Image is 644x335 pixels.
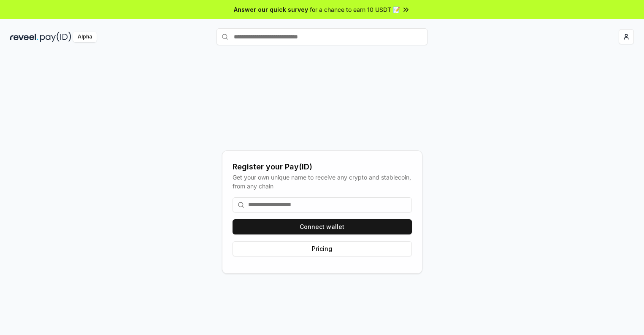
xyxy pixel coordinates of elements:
button: Connect wallet [233,219,412,234]
img: reveel_dark [10,32,38,42]
span: for a chance to earn 10 USDT 📝 [310,5,400,14]
div: Alpha [73,32,97,42]
div: Register your Pay(ID) [233,161,412,173]
button: Pricing [233,241,412,256]
img: pay_id [40,32,71,42]
span: Answer our quick survey [234,5,308,14]
div: Get your own unique name to receive any crypto and stablecoin, from any chain [233,173,412,191]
